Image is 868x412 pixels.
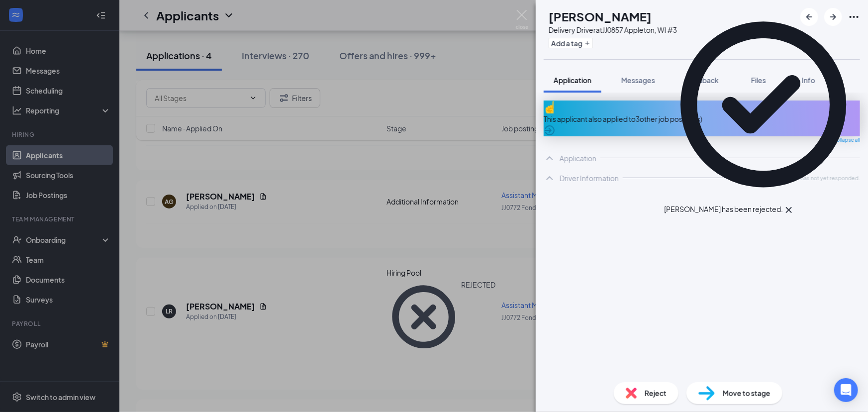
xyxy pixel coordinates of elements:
span: Reject [645,388,667,399]
div: [PERSON_NAME] has been rejected. [664,204,783,216]
svg: ChevronUp [544,172,556,184]
svg: CheckmarkCircle [664,5,863,204]
div: Driver Information [560,173,619,183]
svg: Cross [783,204,795,216]
h1: [PERSON_NAME] [549,8,652,25]
div: Open Intercom Messenger [834,378,858,402]
svg: ChevronUp [544,152,556,164]
svg: Plus [584,40,590,46]
span: Application [554,76,591,85]
span: Move to stage [723,388,771,399]
button: PlusAdd a tag [549,38,593,48]
span: Messages [621,76,655,85]
div: Application [560,153,596,163]
svg: ArrowCircle [544,124,556,136]
div: This applicant also applied to 3 other job posting(s) [544,113,860,124]
div: Delivery Driver at JJ0857 Appleton, WI #3 [549,25,677,35]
